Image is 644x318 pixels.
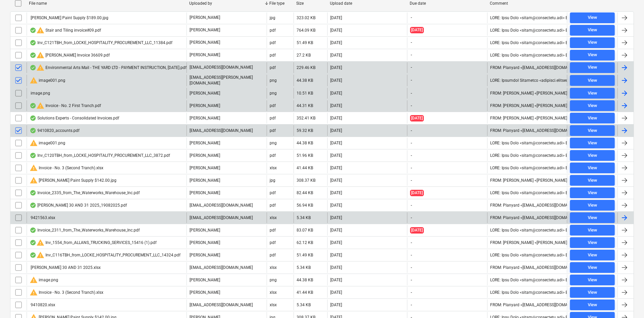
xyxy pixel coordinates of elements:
span: warning [30,76,38,84]
div: OCR finished [30,227,36,233]
button: View [570,287,615,298]
span: warning [36,251,44,259]
button: View [570,12,615,23]
span: warning [36,51,44,59]
div: Inv_C121TBH_from_LOCKE_HOSPITALITY_PROCUREMENT_LLC_11384.pdf [30,40,172,45]
div: View [588,127,597,135]
div: png [270,91,277,96]
div: image001.png [30,139,65,147]
span: - [410,203,413,208]
span: - [410,265,413,271]
span: - [410,290,413,295]
span: - [410,40,413,45]
div: 83.07 KB [297,228,313,233]
div: Size [296,1,325,6]
div: OCR finished [30,252,36,258]
span: - [410,140,413,146]
span: - [410,103,413,109]
div: pdf [270,203,276,208]
button: View [570,275,615,285]
div: [DATE] [330,40,342,45]
div: View [588,177,597,184]
p: [PERSON_NAME] [190,40,220,45]
span: [DATE] [410,27,424,33]
p: [EMAIL_ADDRESS][DOMAIN_NAME] [190,215,253,221]
div: View [588,26,597,34]
button: View [570,225,615,236]
p: [EMAIL_ADDRESS][DOMAIN_NAME] [190,128,253,134]
div: [DATE] [330,103,342,108]
div: [DATE] [330,215,342,220]
p: [PERSON_NAME] [190,52,220,58]
div: [DATE] [330,153,342,158]
div: [DATE] [330,116,342,120]
p: [PERSON_NAME] [190,91,220,96]
div: xlsx [270,290,277,295]
span: - [410,65,413,70]
button: View [570,200,615,211]
div: png [270,78,277,83]
p: [PERSON_NAME] [190,290,220,295]
span: - [410,240,413,246]
div: xlsx [270,215,277,220]
div: Due date [410,1,484,6]
div: Solutions Experts - Consolidated Invoices.pdf [30,115,119,121]
div: 308.37 KB [297,178,315,183]
button: View [570,100,615,111]
div: [DATE] [330,253,342,257]
span: [DATE] [410,190,424,196]
span: - [410,153,413,158]
div: [PERSON_NAME] 30 AND 31 2025.xlsx [30,265,101,270]
div: View [588,39,597,46]
div: View [588,301,597,309]
div: File name [29,1,184,6]
div: [DATE] [330,166,342,170]
button: View [570,262,615,273]
div: pdf [270,103,276,108]
span: - [410,77,413,83]
span: - [410,165,413,171]
p: [PERSON_NAME] [190,27,220,33]
div: [DATE] [330,28,342,33]
div: Upload date [330,1,405,6]
div: View [588,164,597,172]
p: [PERSON_NAME] [190,227,220,233]
div: [DATE] [330,15,342,20]
p: [PERSON_NAME] [190,153,220,158]
button: View [570,299,615,310]
p: [EMAIL_ADDRESS][DOMAIN_NAME] [190,265,253,271]
div: Inv_C116TBH_from_LOCKE_HOSPITALITY_PROCUREMENT_LLC_14324.pdf [30,251,180,259]
div: 5.34 KB [297,303,311,307]
p: [EMAIL_ADDRESS][PERSON_NAME][DOMAIN_NAME] [190,75,264,86]
button: View [570,37,615,48]
button: View [570,237,615,248]
p: [PERSON_NAME] [190,190,220,196]
span: - [410,252,413,258]
span: warning [30,176,38,184]
div: Invoice_2311_from_The_Waterworks_Warehouse_Inc.pdf [30,227,140,233]
div: [DATE] [330,190,342,195]
div: pdf [270,116,276,120]
span: - [410,302,413,308]
div: png [270,141,277,145]
div: [PERSON_NAME] Invoice 36609.pdf [30,51,110,59]
div: [DATE] [330,203,342,208]
div: 9410820_accounts.pdf [30,128,79,133]
span: - [410,15,413,21]
div: 41.44 KB [297,166,313,170]
div: [DATE] [330,178,342,183]
button: View [570,75,615,86]
div: xlsx [270,265,277,270]
div: Invoice - No. 3 (Second Tranch).xlsx [30,164,103,172]
span: - [410,128,413,134]
div: View [588,64,597,71]
div: 41.44 KB [297,290,313,295]
div: [DATE] [330,228,342,233]
div: xlsx [270,166,277,170]
div: [DATE] [330,53,342,58]
div: View [588,51,597,59]
div: image.png [30,276,58,284]
span: warning [30,276,38,284]
div: View [588,214,597,222]
div: Invoice - No. 2 First Tranch.pdf [30,102,101,110]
